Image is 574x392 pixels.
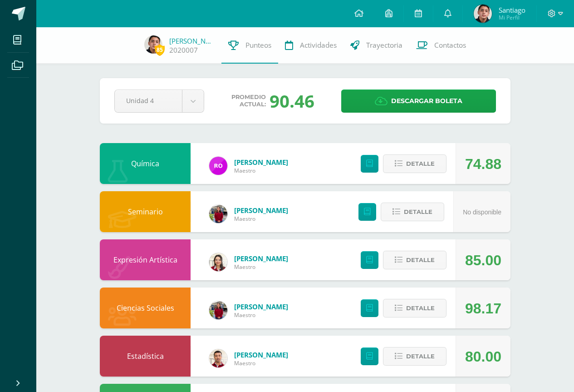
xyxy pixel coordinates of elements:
[126,90,171,111] span: Unidad 4
[234,350,288,359] a: [PERSON_NAME]
[300,40,337,50] span: Actividades
[100,288,191,328] div: Ciencias Sociales
[499,14,525,21] span: Mi Perfil
[406,155,435,172] span: Detalle
[366,40,402,50] span: Trayectoria
[209,349,227,367] img: 8967023db232ea363fa53c906190b046.png
[169,36,215,45] a: [PERSON_NAME]
[270,89,314,113] div: 90.46
[234,215,288,223] span: Maestro
[209,205,227,223] img: e1f0730b59be0d440f55fb027c9eff26.png
[383,347,446,366] button: Detalle
[406,252,435,268] span: Detalle
[409,27,473,64] a: Contactos
[383,251,446,269] button: Detalle
[278,27,343,64] a: Actividades
[100,191,191,232] div: Seminario
[383,154,446,173] button: Detalle
[209,301,227,319] img: e1f0730b59be0d440f55fb027c9eff26.png
[465,288,501,329] div: 98.17
[209,253,227,271] img: 08cdfe488ee6e762f49c3a355c2599e7.png
[381,203,444,221] button: Detalle
[169,45,198,55] a: 2020007
[115,90,204,112] a: Unidad 4
[474,5,492,23] img: b81a375a2ba29ccfbe84947ecc58dfa2.png
[100,336,191,377] div: Estadística
[383,299,446,318] button: Detalle
[465,144,501,184] div: 74.88
[209,157,227,175] img: 08228f36aa425246ac1f75ab91e507c5.png
[234,359,288,367] span: Maestro
[100,143,191,184] div: Química
[234,158,288,167] a: [PERSON_NAME]
[221,27,278,64] a: Punteos
[434,40,466,50] span: Contactos
[234,311,288,319] span: Maestro
[406,300,435,317] span: Detalle
[465,336,501,377] div: 80.00
[343,27,409,64] a: Trayectoria
[100,239,191,280] div: Expresión Artística
[463,208,501,216] span: No disponible
[234,206,288,215] a: [PERSON_NAME]
[404,203,432,220] span: Detalle
[341,89,496,113] a: Descargar boleta
[234,254,288,263] a: [PERSON_NAME]
[245,40,271,50] span: Punteos
[144,35,162,54] img: b81a375a2ba29ccfbe84947ecc58dfa2.png
[155,44,165,55] span: 85
[234,263,288,271] span: Maestro
[234,302,288,311] a: [PERSON_NAME]
[391,90,462,112] span: Descargar boleta
[234,167,288,174] span: Maestro
[465,240,501,281] div: 85.00
[499,5,525,15] span: Santiago
[231,94,266,108] span: Promedio actual:
[406,348,435,365] span: Detalle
